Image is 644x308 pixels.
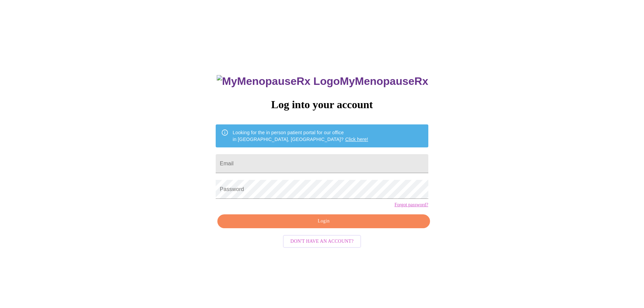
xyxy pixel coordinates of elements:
h3: Log into your account [216,98,428,111]
span: Don't have an account? [290,237,354,246]
a: Click here! [345,137,368,142]
h3: MyMenopauseRx [217,75,428,88]
img: MyMenopauseRx Logo [217,75,340,88]
div: Looking for the in person patient portal for our office in [GEOGRAPHIC_DATA], [GEOGRAPHIC_DATA]? [233,126,368,145]
button: Login [217,214,430,228]
a: Forgot password? [395,202,428,208]
a: Don't have an account? [281,238,363,244]
span: Login [225,217,422,226]
button: Don't have an account? [283,235,361,248]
